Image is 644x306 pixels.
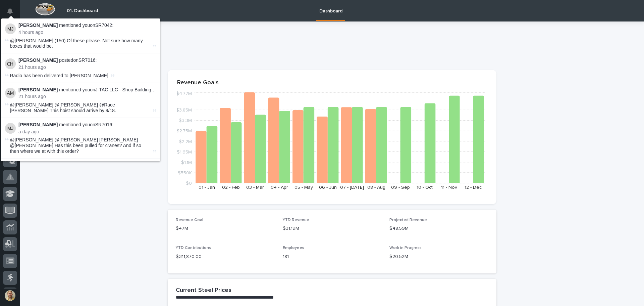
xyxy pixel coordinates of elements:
[176,108,192,113] tspan: $3.85M
[18,94,156,99] p: 21 hours ago
[340,185,364,190] text: 07 - [DATE]
[283,246,304,250] span: Employees
[389,246,422,250] span: Work in Progress
[177,149,192,154] tspan: $1.65M
[271,185,288,190] text: 04 - Apr
[18,129,156,135] p: a day ago
[95,23,112,28] a: SR7042
[283,225,382,232] p: $31.19M
[3,4,17,18] button: Notifications
[18,64,156,70] p: 21 hours ago
[18,87,156,93] p: mentioned you on J-TAC LLC - Shop Building - FSTRGM10 Crane System :
[417,185,433,190] text: 10 - Oct
[10,137,142,154] span: @[PERSON_NAME] @[PERSON_NAME] [PERSON_NAME] @[PERSON_NAME] Has this been pulled for cranes? And i...
[176,225,275,232] p: $47M
[176,287,231,294] h2: Current Steel Prices
[465,185,482,190] text: 12 - Dec
[222,185,240,190] text: 02 - Feb
[18,23,156,28] p: mentioned you on :
[8,8,17,19] div: Notifications
[18,122,156,128] p: mentioned you on :
[10,102,116,113] span: @[PERSON_NAME] @[PERSON_NAME] @Race [PERSON_NAME] This hoist should arrive by 9/18.
[5,24,16,34] img: Mike Johnson
[179,118,192,123] tspan: $3.3M
[441,185,457,190] text: 11 - Nov
[199,185,215,190] text: 01 - Jan
[67,8,98,14] h2: 01. Dashboard
[18,87,58,92] strong: [PERSON_NAME]
[367,185,385,190] text: 08 - Aug
[177,79,487,87] p: Revenue Goals
[5,123,16,134] img: Mike Johnson
[5,58,16,69] img: Charlie Hiester
[95,122,112,127] a: SR7016
[181,160,192,165] tspan: $1.1M
[283,218,309,222] span: YTD Revenue
[3,289,17,303] button: users-avatar
[18,30,156,35] p: 4 hours ago
[35,3,55,15] img: Workspace Logo
[389,253,488,260] p: $20.52M
[389,218,427,222] span: Projected Revenue
[18,122,58,127] strong: [PERSON_NAME]
[10,38,143,49] span: @[PERSON_NAME] (150) Of these please. Not sure how many boxes that would be.
[246,185,264,190] text: 03 - Mar
[18,57,156,63] p: posted on :
[18,57,58,63] strong: [PERSON_NAME]
[176,218,203,222] span: Revenue Goal
[179,139,192,144] tspan: $2.2M
[176,91,192,96] tspan: $4.77M
[391,185,410,190] text: 09 - Sep
[176,253,275,260] p: $ 311,870.00
[18,23,58,28] strong: [PERSON_NAME]
[78,57,96,63] a: SR7016
[10,73,110,78] span: Radio has been delivered to [PERSON_NAME].
[178,170,192,175] tspan: $550K
[319,185,337,190] text: 06 - Jun
[294,185,313,190] text: 05 - May
[5,88,16,98] img: Arlyn Miller
[186,181,192,186] tspan: $0
[283,253,382,260] p: 181
[389,225,488,232] p: $48.59M
[176,246,211,250] span: YTD Contributions
[176,129,192,133] tspan: $2.75M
